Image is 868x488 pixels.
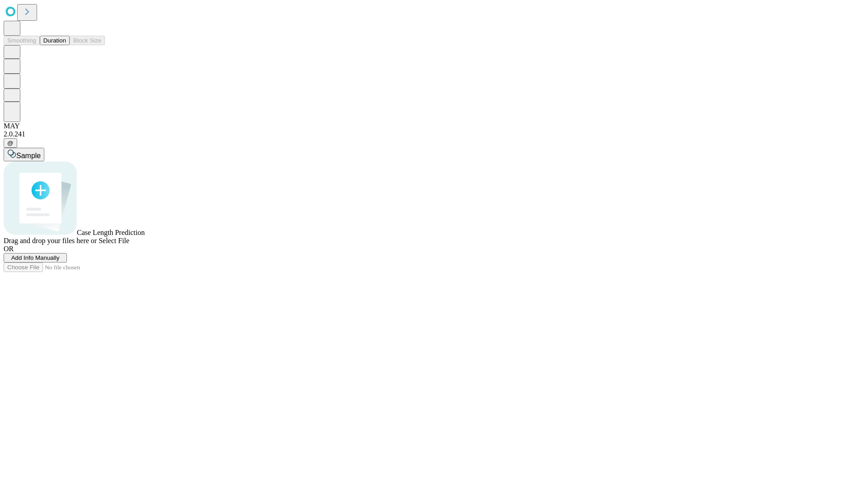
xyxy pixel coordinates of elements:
[70,36,105,45] button: Block Size
[4,138,17,148] button: @
[99,237,129,244] span: Select File
[4,130,864,138] div: 2.0.241
[4,237,97,244] span: Drag and drop your files here or
[4,253,67,263] button: Add Info Manually
[7,140,14,146] span: @
[77,229,145,236] span: Case Length Prediction
[4,148,44,161] button: Sample
[4,36,40,45] button: Smoothing
[11,254,60,261] span: Add Info Manually
[40,36,70,45] button: Duration
[4,122,864,130] div: MAY
[16,152,41,160] span: Sample
[4,245,14,253] span: OR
